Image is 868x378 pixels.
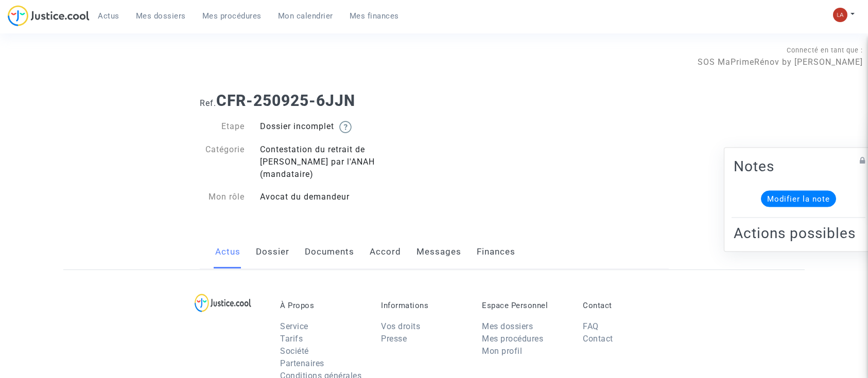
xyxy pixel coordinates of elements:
a: Presse [381,334,407,344]
a: Société [280,346,309,356]
a: Vos droits [381,321,420,331]
span: Mon calendrier [278,11,333,21]
a: Messages [416,235,461,269]
span: Actus [98,11,119,21]
h2: Notes [734,157,863,175]
p: Espace Personnel [482,301,567,310]
a: Tarifs [280,334,303,344]
a: Mes procédures [194,8,270,24]
h2: Actions possibles [734,224,863,242]
p: À Propos [280,301,366,310]
img: help.svg [339,121,352,133]
a: Documents [305,235,354,269]
a: Mon calendrier [270,8,341,24]
a: Finances [477,235,515,269]
a: FAQ [583,321,599,331]
b: CFR-250925-6JJN [216,92,355,110]
img: logo-lg.svg [195,294,252,312]
p: Informations [381,301,466,310]
a: Actus [90,8,128,24]
a: Mes dossiers [482,321,533,331]
img: jc-logo.svg [8,5,90,26]
a: Mon profil [482,346,522,356]
div: Avocat du demandeur [252,191,434,203]
a: Mes dossiers [128,8,194,24]
button: Modifier la note [761,190,836,207]
div: Contestation du retrait de [PERSON_NAME] par l'ANAH (mandataire) [252,143,434,181]
p: Contact [583,301,668,310]
img: 3f9b7d9779f7b0ffc2b90d026f0682a9 [833,8,847,22]
span: Mes procédures [202,11,262,21]
span: Connecté en tant que : [787,46,863,54]
a: Contact [583,334,613,344]
span: Mes dossiers [136,11,186,21]
a: Accord [370,235,401,269]
a: Service [280,321,308,331]
a: Mes procédures [482,334,543,344]
div: Dossier incomplet [252,120,434,133]
span: Ref. [200,98,216,108]
div: Etape [192,120,253,133]
div: Catégorie [192,143,253,181]
a: Dossier [256,235,289,269]
span: Mes finances [350,11,399,21]
a: Actus [215,235,240,269]
a: Partenaires [280,358,324,368]
div: Mon rôle [192,191,253,203]
a: Mes finances [341,8,407,24]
